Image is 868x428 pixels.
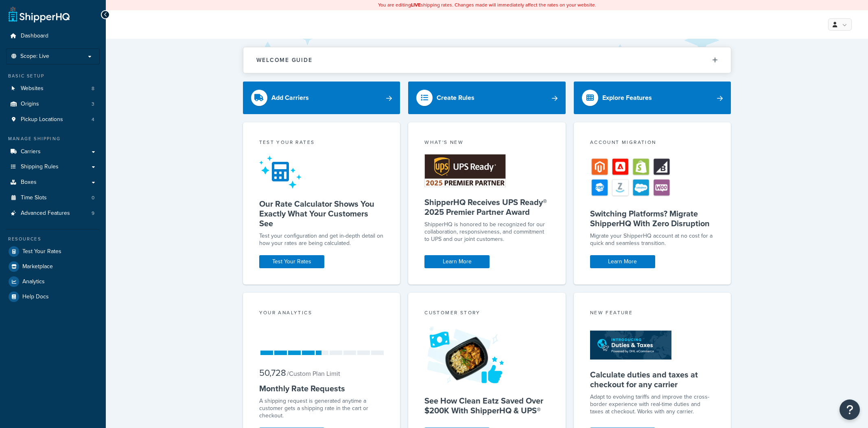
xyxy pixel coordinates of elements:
[21,101,39,108] span: Origins
[6,159,100,174] a: Shipping Rules
[424,396,549,415] h5: See How Clean Eatz Saved Over $200K With ShipperHQ & UPS®
[6,81,100,96] li: Websites
[6,175,100,190] a: Boxes
[6,236,100,243] div: Resources
[22,248,61,255] span: Test Your Rates
[6,81,100,96] a: Websites8
[590,370,715,389] h5: Calculate duties and taxes at checkout for any carrier
[92,85,94,92] span: 8
[21,33,48,40] span: Dashboard
[21,194,47,201] span: Time Slots
[6,259,100,274] a: Marketplace
[6,29,100,44] a: Dashboard
[22,278,45,285] span: Analytics
[590,255,655,268] a: Learn More
[424,309,549,318] div: Customer Story
[424,197,549,217] h5: ShipperHQ Receives UPS Ready® 2025 Premier Partner Award
[243,82,400,114] a: Add Carriers
[6,244,100,259] a: Test Your Rates
[437,92,474,104] div: Create Rules
[840,399,860,420] button: Open Resource Center
[590,232,715,247] div: Migrate your ShipperHQ account at no cost for a quick and seamless transition.
[590,209,715,228] h5: Switching Platforms? Migrate ShipperHQ With Zero Disruption
[6,190,100,205] li: Time Slots
[590,139,715,148] div: Account Migration
[259,255,324,268] a: Test Your Rates
[590,393,715,415] p: Adapt to evolving tariffs and improve the cross-border experience with real-time duties and taxes...
[259,139,384,148] div: Test your rates
[243,47,731,73] button: Welcome Guide
[259,309,384,318] div: Your Analytics
[287,369,340,378] small: / Custom Plan Limit
[21,148,41,155] span: Carriers
[424,255,490,268] a: Learn More
[20,53,49,60] span: Scope: Live
[92,116,94,123] span: 4
[259,397,384,419] div: A shipping request is generated anytime a customer gets a shipping rate in the cart or checkout.
[6,190,100,205] a: Time Slots0
[21,85,44,92] span: Websites
[271,92,309,104] div: Add Carriers
[92,210,94,217] span: 9
[424,221,549,243] p: ShipperHQ is honored to be recognized for our collaboration, responsiveness, and commitment to UP...
[92,194,94,201] span: 0
[21,116,63,123] span: Pickup Locations
[424,139,549,148] div: What's New
[6,97,100,112] a: Origins3
[6,135,100,142] div: Manage Shipping
[21,179,37,186] span: Boxes
[408,82,566,114] a: Create Rules
[259,384,384,393] h5: Monthly Rate Requests
[6,206,100,221] a: Advanced Features9
[259,366,286,379] span: 50,728
[6,97,100,112] li: Origins
[6,289,100,304] a: Help Docs
[602,92,652,104] div: Explore Features
[6,206,100,221] li: Advanced Features
[411,1,421,9] b: LIVE
[6,112,100,127] li: Pickup Locations
[6,112,100,127] a: Pickup Locations4
[590,309,715,318] div: New Feature
[21,163,59,170] span: Shipping Rules
[6,73,100,79] div: Basic Setup
[22,263,53,270] span: Marketplace
[256,57,313,63] h2: Welcome Guide
[259,232,384,247] div: Test your configuration and get in-depth detail on how your rates are being calculated.
[21,210,70,217] span: Advanced Features
[259,199,384,228] h5: Our Rate Calculator Shows You Exactly What Your Customers See
[574,82,731,114] a: Explore Features
[6,274,100,289] a: Analytics
[6,144,100,159] a: Carriers
[22,293,49,300] span: Help Docs
[92,101,94,108] span: 3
